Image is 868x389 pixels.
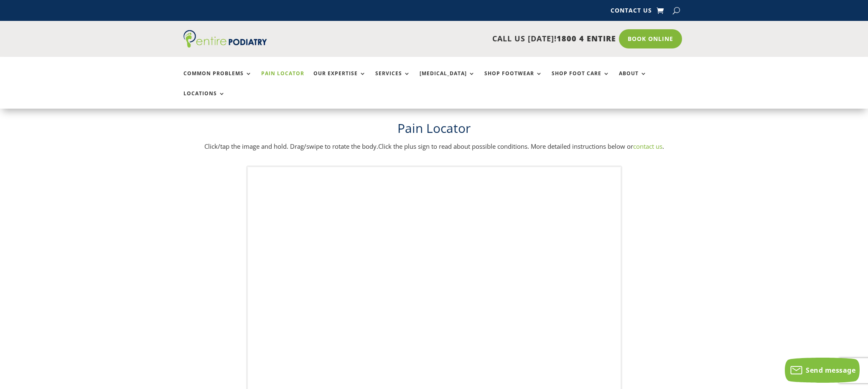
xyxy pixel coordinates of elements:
[183,30,267,48] img: logo (1)
[633,142,662,150] a: contact us
[204,142,378,150] span: Click/tap the image and hold. Drag/swipe to rotate the body.
[183,71,252,89] a: Common Problems
[806,366,855,375] span: Send message
[183,119,685,141] h1: Pain Locator
[261,71,304,89] a: Pain Locator
[420,71,475,89] a: [MEDICAL_DATA]
[378,142,664,150] span: Click the plus sign to read about possible conditions. More detailed instructions below or .
[785,358,860,383] button: Send message
[611,8,652,17] a: Contact Us
[557,33,616,43] span: 1800 4 ENTIRE
[313,71,366,89] a: Our Expertise
[375,71,410,89] a: Services
[619,71,647,89] a: About
[552,71,610,89] a: Shop Foot Care
[183,41,267,49] a: Entire Podiatry
[619,29,682,48] a: Book Online
[484,71,542,89] a: Shop Footwear
[299,33,616,44] p: CALL US [DATE]!
[183,91,225,109] a: Locations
